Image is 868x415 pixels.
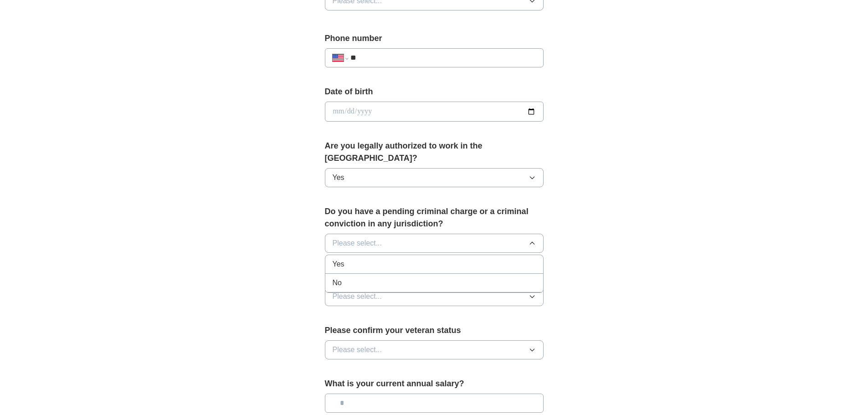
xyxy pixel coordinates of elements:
[333,238,382,249] span: Please select...
[333,291,382,302] span: Please select...
[333,172,344,183] span: Yes
[325,378,544,390] label: What is your current annual salary?
[325,168,544,187] button: Yes
[325,205,544,230] label: Do you have a pending criminal charge or a criminal conviction in any jurisdiction?
[325,340,544,359] button: Please select...
[325,86,544,98] label: Date of birth
[325,324,544,337] label: Please confirm your veteran status
[333,277,342,288] span: No
[333,344,382,355] span: Please select...
[325,140,544,164] label: Are you legally authorized to work in the [GEOGRAPHIC_DATA]?
[325,287,544,306] button: Please select...
[325,32,544,45] label: Phone number
[325,234,544,253] button: Please select...
[333,259,344,270] span: Yes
